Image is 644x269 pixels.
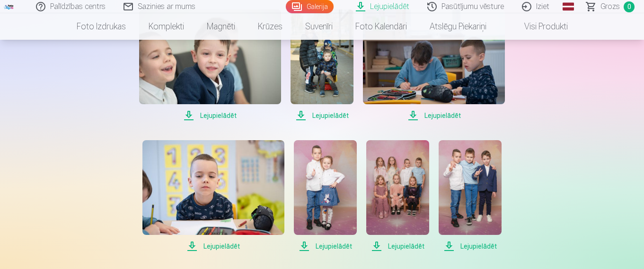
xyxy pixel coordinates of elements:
[291,110,353,121] span: Lejupielādēt
[139,110,281,121] span: Lejupielādēt
[600,1,620,12] span: Grozs
[294,140,357,252] a: Lejupielādēt
[142,241,284,252] span: Lejupielādēt
[439,140,502,252] a: Lejupielādēt
[294,241,357,252] span: Lejupielādēt
[137,13,195,40] a: Komplekti
[366,140,429,252] a: Lejupielādēt
[142,140,284,252] a: Lejupielādēt
[366,241,429,252] span: Lejupielādēt
[291,9,353,121] a: Lejupielādēt
[65,13,137,40] a: Foto izdrukas
[294,13,344,40] a: Suvenīri
[247,13,294,40] a: Krūzes
[344,13,418,40] a: Foto kalendāri
[4,4,14,9] img: /fa1
[439,241,502,252] span: Lejupielādēt
[498,13,579,40] a: Visi produkti
[195,13,247,40] a: Magnēti
[418,13,498,40] a: Atslēgu piekariņi
[363,110,505,121] span: Lejupielādēt
[624,1,635,12] span: 0
[363,9,505,121] a: Lejupielādēt
[139,9,281,121] a: Lejupielādēt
